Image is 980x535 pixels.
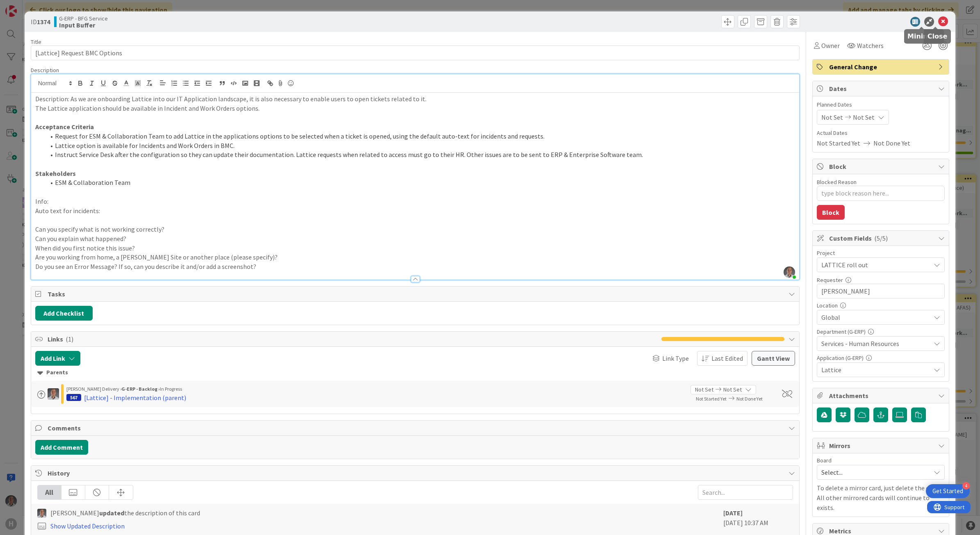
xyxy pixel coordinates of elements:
[35,234,795,244] p: Can you explain what happened?
[31,46,800,60] input: type card name here...
[35,225,795,234] p: Can you specify what is not working correctly?
[926,484,970,498] div: Open Get Started checklist, remaining modules: 4
[873,138,910,148] span: Not Done Yet
[736,396,763,402] span: Not Done Yet
[817,303,945,308] div: Location
[50,508,200,518] span: [PERSON_NAME] the description of this card
[45,178,795,187] li: ESM & Collaboration Team
[752,351,795,366] button: Gantt View
[37,18,50,26] b: 1374
[66,394,81,401] div: 567
[817,276,843,284] label: Requester
[50,522,125,530] a: Show Updated Description
[66,335,73,343] span: ( 1 )
[817,329,945,335] div: Department (G-ERP)
[38,485,62,499] div: All
[723,508,793,531] div: [DATE] 10:37 AM
[821,312,930,322] span: Global
[37,509,46,518] img: PS
[817,483,945,512] p: To delete a mirror card, just delete the card. All other mirrored cards will continue to exists.
[821,365,930,375] span: Lattice
[821,339,930,348] span: Services - Human Resources
[121,386,160,392] b: G-ERP - Backlog ›
[45,141,795,150] li: Lattice option is available for Incidents and Work Orders in BMC.
[59,22,108,28] b: Input Buffer
[817,178,857,186] label: Blocked Reason
[31,17,50,27] span: ID
[35,253,795,262] p: Are you working from home, a [PERSON_NAME] Site or another place (please specify)?
[829,391,934,401] span: Attachments
[662,353,689,363] span: Link Type
[932,487,963,495] div: Get Started
[784,266,795,278] img: ZpNBD4BARTTTSPmcCHrinQHkN84PXMwn.jpg
[817,138,860,148] span: Not Started Yet
[35,351,80,366] button: Add Link
[45,150,795,159] li: Instruct Service Desk after the configuration so they can update their documentation. Lattice req...
[817,458,832,463] span: Board
[962,482,970,489] div: 4
[17,1,37,11] span: Support
[829,162,934,171] span: Block
[48,289,785,299] span: Tasks
[59,15,108,22] span: G-ERP - BFG Service
[35,206,795,216] p: Auto text for incidents:
[37,368,793,377] div: Parents
[817,205,845,220] button: Block
[31,66,59,74] span: Description
[907,32,941,40] h5: Minimize
[84,393,186,403] div: [Lattice] - Implementation (parent)
[35,123,94,131] strong: Acceptance Criteria
[817,129,945,137] span: Actual Dates
[48,334,658,344] span: Links
[817,250,945,256] div: Project
[695,385,713,394] span: Not Set
[35,169,76,178] strong: Stakeholders
[35,262,795,271] p: Do you see an Error Message? If so, can you describe it and/or add a screenshot?
[696,396,727,402] span: Not Started Yet
[160,386,182,392] span: In Progress
[48,388,59,400] img: PS
[45,132,795,141] li: Request for ESM & Collaboration Team to add Lattice in the applications options to be selected wh...
[31,38,41,46] label: Title
[928,32,948,40] h5: Close
[35,197,795,206] p: Info:
[48,423,785,433] span: Comments
[697,351,748,366] button: Last Edited
[35,440,88,455] button: Add Comment
[853,112,875,122] span: Not Set
[723,385,742,394] span: Not Set
[698,485,793,500] input: Search...
[723,509,743,517] b: [DATE]
[35,244,795,253] p: When did you first notice this issue?
[35,94,795,104] p: Description: As we are onboarding Lattice into our IT Application landscape, it is also necessary...
[35,306,93,321] button: Add Checklist
[817,100,945,109] span: Planned Dates
[711,353,743,363] span: Last Edited
[821,259,926,271] span: LATTICE roll out
[829,84,934,93] span: Dates
[817,355,945,361] div: Application (G-ERP)
[66,386,121,392] span: [PERSON_NAME] Delivery ›
[821,41,840,50] span: Owner
[99,509,124,517] b: updated
[821,112,843,122] span: Not Set
[857,41,884,50] span: Watchers
[829,62,934,72] span: General Change
[874,234,888,242] span: ( 5/5 )
[829,441,934,451] span: Mirrors
[821,467,926,478] span: Select...
[35,104,795,113] p: The Lattice application should be available in Incident and Work Orders options.
[829,233,934,243] span: Custom Fields
[48,468,785,478] span: History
